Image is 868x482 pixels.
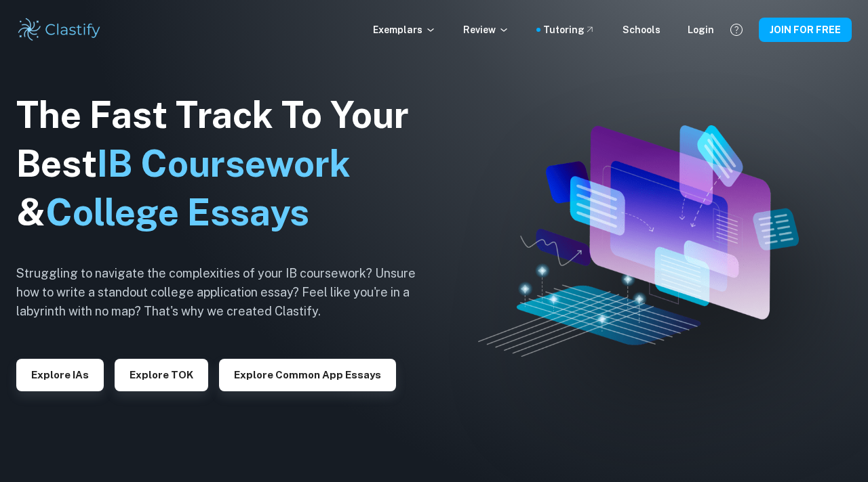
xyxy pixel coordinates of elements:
a: Schools [623,22,660,37]
button: Help and Feedback [725,18,748,41]
a: Login [688,22,714,37]
span: College Essays [45,191,309,234]
button: Explore TOK [115,359,208,391]
p: Exemplars [373,22,436,37]
h1: The Fast Track To Your Best & [16,91,437,237]
p: Review [463,22,509,37]
a: Tutoring [543,22,595,37]
img: Clastify hero [478,125,799,357]
img: Clastify logo [16,16,102,43]
a: Explore IAs [16,368,104,380]
button: Explore Common App essays [219,359,396,391]
button: Explore IAs [16,359,104,391]
a: Explore Common App essays [219,368,396,380]
button: JOIN FOR FREE [759,18,852,42]
a: Explore TOK [115,368,208,380]
span: IB Coursework [97,142,351,185]
h6: Struggling to navigate the complexities of your IB coursework? Unsure how to write a standout col... [16,264,437,321]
